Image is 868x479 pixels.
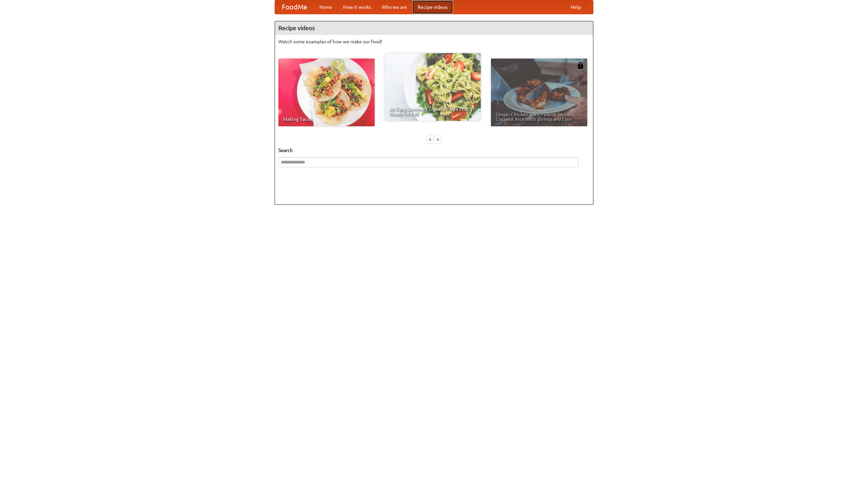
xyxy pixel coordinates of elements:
span: An Easy, Summery Tomato Pasta That's Ready for Fall [389,107,476,116]
p: Watch some examples of how we make our food! [278,38,590,45]
a: Making Tacos [278,59,375,126]
a: Help [565,0,586,14]
img: 483408.png [577,62,584,69]
h5: Search [278,147,590,154]
div: » [435,135,441,144]
h4: Recipe videos [275,21,593,35]
a: How it works [338,0,376,14]
a: Recipe videos [412,0,453,14]
div: « [427,135,433,144]
a: Home [314,0,338,14]
span: Making Tacos [283,117,370,122]
a: An Easy, Summery Tomato Pasta That's Ready for Fall [384,53,481,121]
a: Who we are [376,0,412,14]
a: FoodMe [275,0,314,14]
